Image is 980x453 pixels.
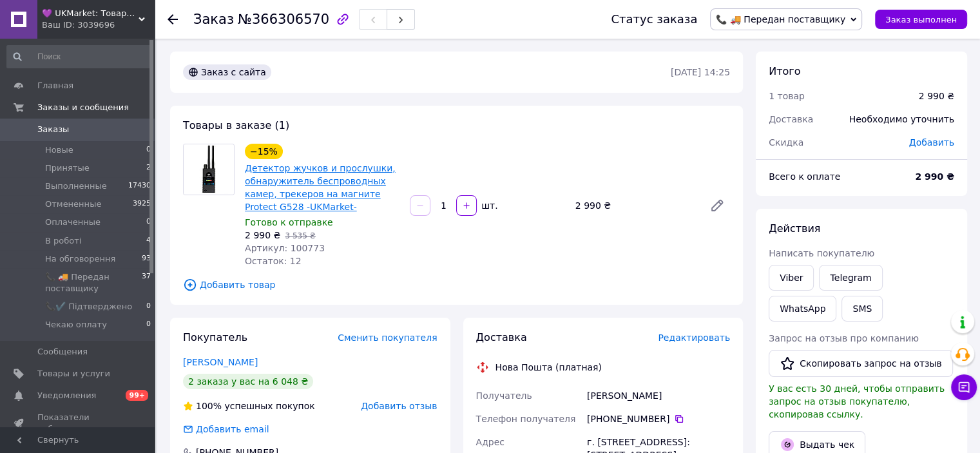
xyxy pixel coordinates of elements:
[885,15,957,24] span: Заказ выполнен
[37,412,119,435] span: Показатели работы компании
[42,8,139,19] span: 💜 UKMarket: Товары для дома и сада: тенты, шторы, мягкие окна, мебель. Товары для спорта. Техника
[196,401,222,411] span: 100%
[183,374,313,389] div: 2 заказа у вас на 6 048 ₴
[909,137,954,148] span: Добавить
[142,271,151,294] span: 37
[45,253,115,265] span: На обговорення
[45,180,107,192] span: Выполненные
[671,67,730,77] time: [DATE] 14:25
[769,248,874,258] span: Написать покупателю
[45,319,107,331] span: Чекаю оплату
[37,390,96,401] span: Уведомления
[769,114,813,124] span: Доставка
[45,198,101,210] span: Отмененные
[193,12,234,27] span: Заказ
[915,171,954,182] b: 2 990 ₴
[45,162,90,174] span: Принятые
[183,278,730,292] span: Добавить товар
[142,253,151,265] span: 93
[769,171,840,182] span: Всего к оплате
[361,401,437,411] span: Добавить отзыв
[45,217,101,228] span: Оплаченные
[769,296,836,322] a: WhatsApp
[245,230,280,240] span: 2 990 ₴
[183,400,315,412] div: успешных покупок
[168,13,178,26] div: Вернуться назад
[183,357,258,367] a: [PERSON_NAME]
[146,235,151,247] span: 4
[769,350,953,377] button: Скопировать запрос на отзыв
[238,12,329,27] span: №366306570
[841,296,883,322] button: SMS
[769,91,805,101] span: 1 товар
[45,144,73,156] span: Новые
[183,331,247,343] span: Покупатель
[6,45,152,68] input: Поиск
[478,199,499,212] div: шт.
[37,80,73,92] span: Главная
[658,333,730,343] span: Редактировать
[919,90,954,102] div: 2 990 ₴
[587,412,730,425] div: [PHONE_NUMBER]
[146,162,151,174] span: 2
[146,301,151,313] span: 0
[875,10,967,29] button: Заказ выполнен
[245,163,396,212] a: Детектор жучков и прослушки, обнаружитель беспроводных камер, трекеров на магните Protect G528 -U...
[476,390,532,401] span: Получатель
[133,198,151,210] span: 3925
[245,243,325,253] span: Артикул: 100773
[951,374,977,400] button: Чат с покупателем
[45,301,132,313] span: 📞✔️ Підтверджено
[476,414,576,424] span: Телефон получателя
[285,231,315,240] span: 3 535 ₴
[37,346,88,358] span: Сообщения
[769,333,919,343] span: Запрос на отзыв про компанию
[611,13,697,26] div: Статус заказа
[584,384,733,407] div: [PERSON_NAME]
[769,265,814,291] a: Viber
[45,235,81,247] span: В роботі
[182,423,271,436] div: Добавить email
[476,331,527,343] span: Доставка
[37,124,69,135] span: Заказы
[146,144,151,156] span: 0
[841,105,962,133] div: Необходимо уточнить
[769,65,800,77] span: Итого
[126,390,148,401] span: 99+
[195,423,271,436] div: Добавить email
[338,333,437,343] span: Сменить покупателя
[570,197,699,215] div: 2 990 ₴
[37,102,129,113] span: Заказы и сообщения
[769,137,803,148] span: Скидка
[492,361,605,374] div: Нова Пошта (платная)
[45,271,142,294] span: 📞 🚚 Передан поставщику
[476,437,504,447] span: Адрес
[37,368,110,380] span: Товары и услуги
[704,193,730,218] a: Редактировать
[245,217,333,227] span: Готово к отправке
[146,217,151,228] span: 0
[184,144,234,195] img: Детектор жучков и прослушки, обнаружитель беспроводных камер, трекеров на магните Protect G528 -U...
[245,144,283,159] div: −15%
[128,180,151,192] span: 17430
[183,119,289,131] span: Товары в заказе (1)
[146,319,151,331] span: 0
[183,64,271,80] div: Заказ с сайта
[245,256,302,266] span: Остаток: 12
[769,222,820,235] span: Действия
[819,265,882,291] a: Telegram
[42,19,155,31] div: Ваш ID: 3039696
[716,14,845,24] span: 📞 🚚 Передан поставщику
[769,383,945,419] span: У вас есть 30 дней, чтобы отправить запрос на отзыв покупателю, скопировав ссылку.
